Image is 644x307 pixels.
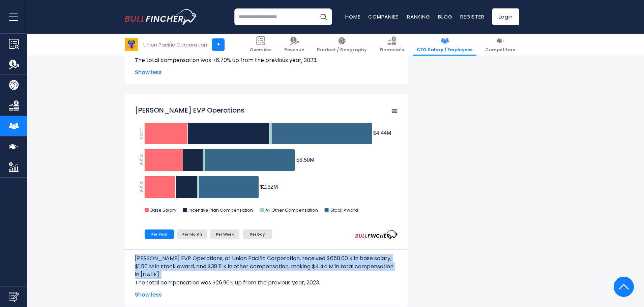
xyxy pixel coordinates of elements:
text: Base Salary [150,207,177,213]
tspan: $2.32M [260,184,278,190]
a: Go to homepage [125,9,197,25]
span: CEO Salary / Employees [417,47,472,53]
div: Union Pacific Corporation [143,41,207,49]
span: Show less [135,68,398,76]
a: Overview [246,34,275,56]
a: Login [492,8,519,25]
text: Incentive Plan Compensation [188,207,253,213]
a: Register [460,13,484,20]
text: Stock Award [330,207,358,213]
a: Financials [376,34,408,56]
li: Per Day [243,229,272,239]
li: Per Week [210,229,239,239]
a: CEO Salary / Employees [413,34,476,56]
text: 2022 [138,182,145,192]
a: + [212,38,225,51]
text: All Other Compensation [265,207,318,213]
span: Financials [380,47,404,53]
a: Blog [438,13,452,20]
a: Product / Geography [313,34,371,56]
text: 2023 [138,155,145,165]
img: bullfincher logo [125,9,197,25]
span: Overview [250,47,271,53]
span: Show less [135,291,398,299]
tspan: $3.50M [296,157,314,163]
img: UNP logo [125,38,138,51]
a: Revenue [280,34,308,56]
tspan: [PERSON_NAME] EVP Operations [135,105,244,115]
span: Competitors [485,47,515,53]
span: Revenue [284,47,304,53]
text: 2024 [138,128,145,139]
button: Search [315,8,332,25]
p: The total compensation was +26.90% up from the previous year, 2023. [135,279,398,287]
a: Companies [368,13,399,20]
tspan: $4.44M [373,130,391,136]
li: Per Year [145,229,174,239]
a: Competitors [481,34,519,56]
a: Ranking [407,13,430,20]
a: Home [345,13,360,20]
li: Per Month [177,229,207,239]
svg: Eric J. Gehringer EVP Operations [135,102,398,220]
span: Product / Geography [317,47,367,53]
p: The total compensation was +6.70% up from the previous year, 2023. [135,56,398,64]
p: [PERSON_NAME] EVP Operations, at Union Pacific Corporation, received $650.00 K in base salary, $1... [135,254,398,279]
